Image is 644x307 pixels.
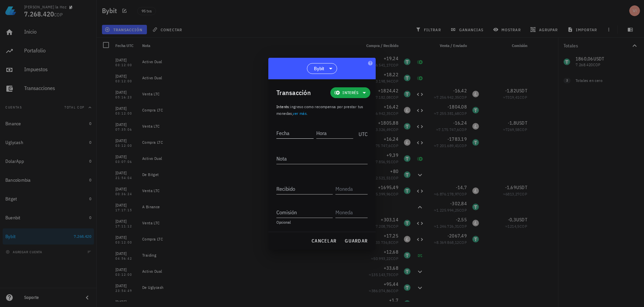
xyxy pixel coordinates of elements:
span: Interés [342,89,358,96]
a: ver más [293,111,307,116]
button: cancelar [309,235,339,247]
span: Bybit [314,65,324,72]
span: cancelar [311,238,336,244]
input: Moneda [335,207,366,218]
p: : [276,103,368,117]
span: guardar [344,238,368,244]
div: UTC [356,124,368,140]
button: guardar [342,235,370,247]
span: Interés [276,104,289,109]
div: Transacción [276,87,311,98]
span: ingreso como recompensa por prestar tus monedas, . [276,104,363,116]
input: Moneda [335,183,366,194]
div: Opcional [276,220,368,224]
